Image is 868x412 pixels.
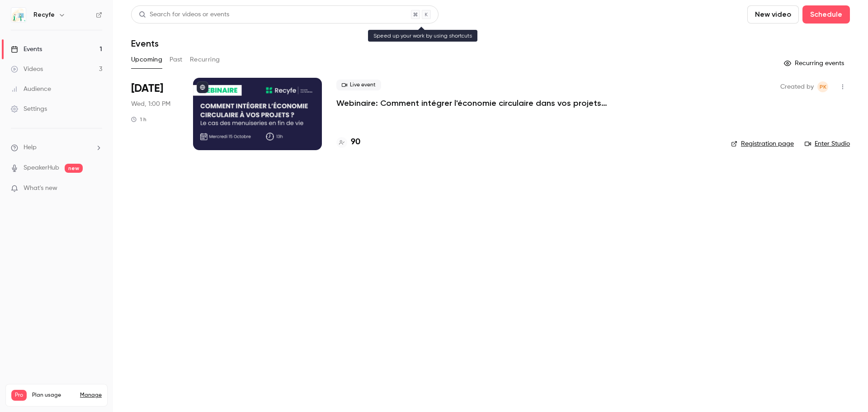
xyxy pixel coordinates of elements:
a: SpeakerHub [24,163,59,173]
button: Recurring events [780,56,850,71]
a: Registration page [731,139,794,148]
iframe: Noticeable Trigger [91,185,102,193]
span: [DATE] [131,81,163,96]
a: Webinaire: Comment intégrer l'économie circulaire dans vos projets ? [336,98,608,109]
a: Enter Studio [805,139,850,148]
li: help-dropdown-opener [11,143,102,152]
button: New video [747,5,799,24]
a: Manage [80,392,102,399]
div: Events [11,45,42,54]
span: PK [820,81,826,92]
img: Recyfe [11,8,26,22]
div: 1 h [131,116,146,123]
span: Plan usage [32,392,75,399]
span: What's new [24,184,57,193]
h1: Events [131,38,159,49]
button: Schedule [802,5,850,24]
span: Pro [11,390,27,401]
div: Videos [11,65,43,74]
span: Help [24,143,37,152]
button: Recurring [190,52,220,67]
span: Created by [780,81,814,92]
button: Past [170,52,183,67]
span: Wed, 1:00 PM [131,99,170,109]
div: Oct 15 Wed, 1:00 PM (Europe/Paris) [131,78,179,150]
span: new [65,164,83,173]
span: Live event [336,80,381,90]
button: Upcoming [131,52,162,67]
h6: Recyfe [33,10,55,19]
span: Pauline KATCHAVENDA [817,81,828,92]
a: 90 [336,136,360,148]
div: Search for videos or events [139,10,229,19]
div: Audience [11,85,51,94]
h4: 90 [351,136,360,148]
div: Settings [11,104,47,114]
